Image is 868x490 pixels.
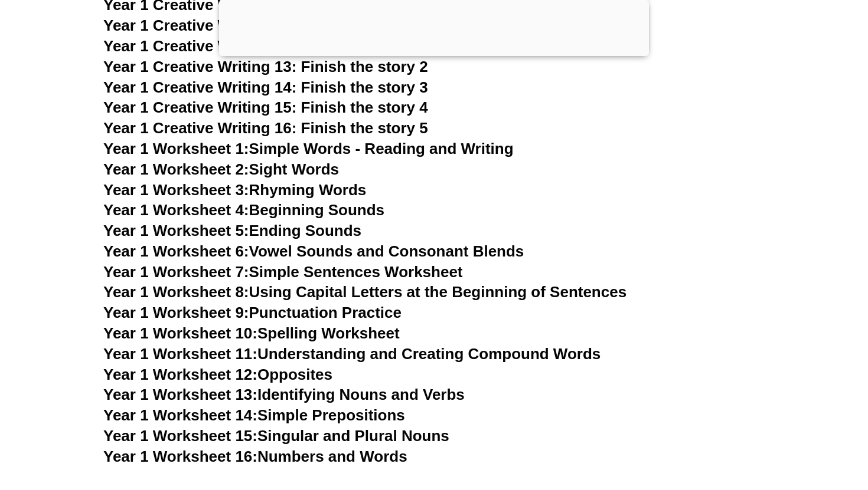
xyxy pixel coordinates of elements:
a: Year 1 Worksheet 2:Sight Words [103,160,339,178]
a: Year 1 Worksheet 9:Punctuation Practice [103,304,402,321]
a: Year 1 Creative Writing 16: Finish the story 5 [103,119,428,137]
a: Year 1 Worksheet 14:Simple Prepositions [103,406,405,424]
a: Year 1 Worksheet 6:Vowel Sounds and Consonant Blends [103,242,524,260]
a: Year 1 Worksheet 8:Using Capital Letters at the Beginning of Sentences [103,283,626,301]
a: Year 1 Worksheet 1:Simple Words - Reading and Writing [103,140,514,157]
a: Year 1 Worksheet 5:Ending Sounds [103,222,361,239]
a: Year 1 Worksheet 11:Understanding and Creating Compound Words [103,345,601,363]
span: Year 1 Worksheet 5: [103,222,249,239]
span: Year 1 Worksheet 3: [103,181,249,199]
iframe: Chat Widget [665,357,868,490]
span: Year 1 Worksheet 7: [103,263,249,281]
a: Year 1 Creative Writing 15: Finish the story 4 [103,98,428,116]
a: Year 1 Creative Writing 13: Finish the story 2 [103,58,428,75]
a: Year 1 Creative Writing 12: Writing to a text stimulus 5 [103,37,497,55]
a: Year 1 Worksheet 13:Identifying Nouns and Verbs [103,386,465,403]
span: Year 1 Worksheet 6: [103,242,249,260]
span: Year 1 Worksheet 10: [103,324,257,342]
a: Year 1 Creative Writing 11: Writing to a text stimulus 4 [103,17,497,34]
span: Year 1 Worksheet 11: [103,345,257,363]
span: Year 1 Worksheet 13: [103,386,257,403]
a: Year 1 Worksheet 12:Opposites [103,366,332,383]
span: Year 1 Worksheet 15: [103,427,257,445]
a: Year 1 Worksheet 10:Spelling Worksheet [103,324,400,342]
a: Year 1 Worksheet 15:Singular and Plural Nouns [103,427,449,445]
span: Year 1 Worksheet 12: [103,366,257,383]
span: Year 1 Worksheet 1: [103,140,249,157]
span: Year 1 Worksheet 2: [103,160,249,178]
span: Year 1 Worksheet 8: [103,283,249,301]
span: Year 1 Worksheet 4: [103,201,249,219]
a: Year 1 Worksheet 7:Simple Sentences Worksheet [103,263,463,281]
a: Year 1 Creative Writing 14: Finish the story 3 [103,78,428,96]
span: Year 1 Worksheet 14: [103,406,257,424]
a: Year 1 Worksheet 4:Beginning Sounds [103,201,384,219]
a: Year 1 Worksheet 3:Rhyming Words [103,181,366,199]
a: Year 1 Worksheet 16:Numbers and Words [103,448,407,465]
span: Year 1 Worksheet 9: [103,304,249,321]
span: Year 1 Worksheet 16: [103,448,257,465]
